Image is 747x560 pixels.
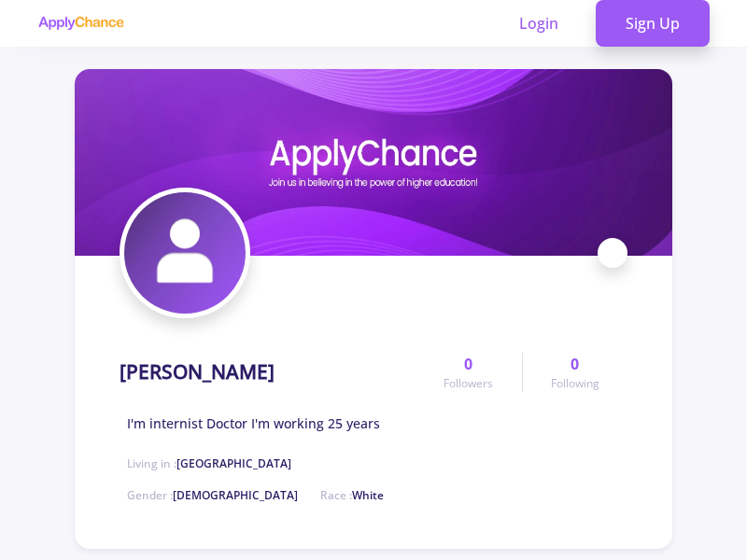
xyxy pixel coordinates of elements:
span: 0 [464,353,472,375]
span: Living in : [127,455,291,471]
a: 0Following [522,353,627,392]
span: White [352,487,384,503]
span: [GEOGRAPHIC_DATA] [176,455,291,471]
a: 0Followers [416,353,521,392]
span: Race : [320,487,384,503]
span: Following [551,375,599,392]
span: Followers [444,375,493,392]
span: [DEMOGRAPHIC_DATA] [173,487,298,503]
img: Hossein Aryanpoorcover image [75,69,672,256]
span: Gender : [127,487,298,503]
img: applychance logo text only [37,16,124,31]
img: Hossein Aryanpooravatar [124,192,246,314]
h1: [PERSON_NAME] [120,360,275,384]
span: I'm internist Doctor I'm working 25 years [127,413,380,433]
span: 0 [571,353,579,375]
